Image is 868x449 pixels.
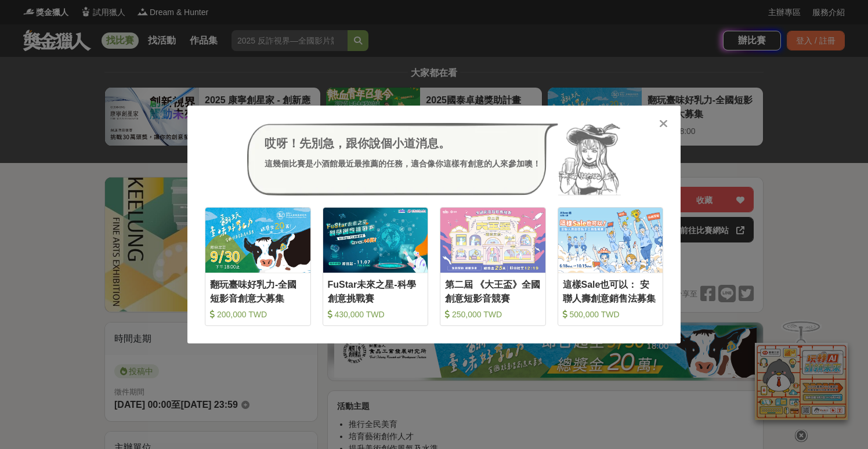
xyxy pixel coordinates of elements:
a: Cover Image這樣Sale也可以： 安聯人壽創意銷售法募集 500,000 TWD [558,207,664,326]
img: Cover Image [558,208,663,272]
img: Cover Image [205,208,310,272]
img: Cover Image [440,208,545,272]
img: Avatar [558,123,621,196]
div: 250,000 TWD [445,309,541,320]
div: 第二屆 《大王盃》全國創意短影音競賽 [445,278,541,304]
div: 這幾個比賽是小酒館最近最推薦的任務，適合像你這樣有創意的人來參加噢！ [265,158,541,170]
div: 翻玩臺味好乳力-全國短影音創意大募集 [210,278,306,304]
div: 200,000 TWD [210,309,306,320]
div: FuStar未來之星-科學創意挑戰賽 [328,278,424,304]
a: Cover Image第二屆 《大王盃》全國創意短影音競賽 250,000 TWD [440,207,546,326]
div: 哎呀！先別急，跟你說個小道消息。 [265,135,541,152]
div: 這樣Sale也可以： 安聯人壽創意銷售法募集 [563,278,659,304]
a: Cover Image翻玩臺味好乳力-全國短影音創意大募集 200,000 TWD [205,207,311,326]
div: 430,000 TWD [328,309,424,320]
a: Cover ImageFuStar未來之星-科學創意挑戰賽 430,000 TWD [323,207,429,326]
img: Cover Image [323,208,428,272]
div: 500,000 TWD [563,309,659,320]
